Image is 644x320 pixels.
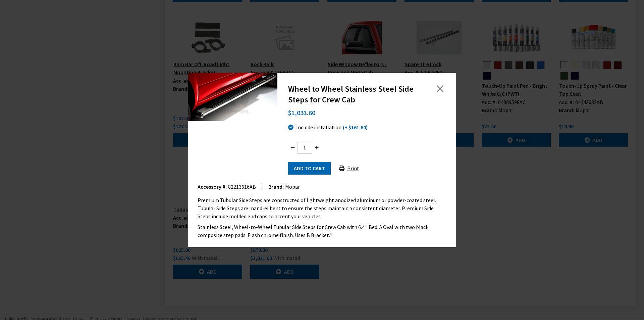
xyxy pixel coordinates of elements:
img: Image for Wheel to Wheel Stainless Steel Side Steps for Crew Cab [188,73,277,121]
button: Add to cart [288,162,331,175]
span: (+ $161.60) [343,124,368,131]
button: Print [333,162,365,175]
span: | [261,183,263,190]
label: Brand: [268,183,284,191]
span: 82213616AB [228,183,256,190]
div: $1,031.60 [288,105,445,121]
div: Stainless Steel, Wheel-to-Wheel Tubular Side Steps for Crew Cab with 6.4` Bed. 5 Oval with two bl... [198,223,446,239]
label: Accessory #: [198,183,227,191]
span: Mopar [285,183,300,190]
button: Close [435,84,445,94]
h2: Wheel to Wheel Stainless Steel Side Steps for Crew Cab [288,84,418,105]
span: Include installation [296,124,341,131]
div: Premium Tubular Side Steps are constructed of lightweight anodized aluminum or powder-coated stee... [198,196,446,220]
